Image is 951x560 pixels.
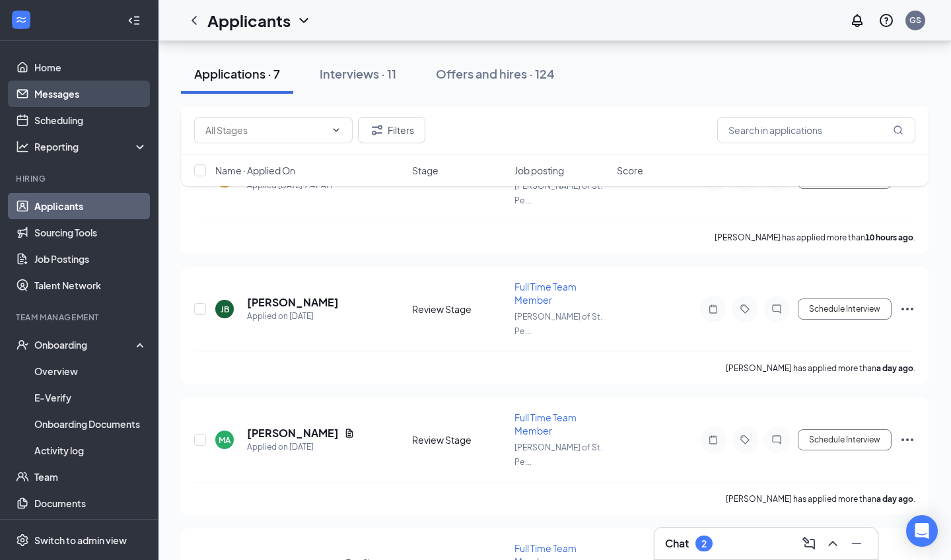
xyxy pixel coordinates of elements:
[34,464,147,490] a: Team
[798,429,892,450] button: Schedule Interview
[127,14,141,27] svg: Collapse
[737,304,753,314] svg: Tag
[514,281,577,306] span: Full Time Team Member
[16,312,145,323] div: Team Management
[849,13,865,28] svg: Notifications
[737,435,753,445] svg: Tag
[34,81,147,107] a: Messages
[798,298,892,320] button: Schedule Interview
[247,440,355,454] div: Applied on [DATE]
[34,107,147,133] a: Scheduling
[846,533,867,554] button: Minimize
[215,164,295,177] span: Name · Applied On
[412,433,507,446] div: Review Stage
[849,536,864,551] svg: Minimize
[16,173,145,184] div: Hiring
[207,9,291,32] h1: Applicants
[514,164,564,177] span: Job posting
[899,432,915,448] svg: Ellipses
[34,246,147,272] a: Job Postings
[878,13,894,28] svg: QuestionInfo
[801,536,817,551] svg: ComposeMessage
[34,54,147,81] a: Home
[16,534,29,547] svg: Settings
[219,435,230,446] div: MA
[514,312,602,336] span: [PERSON_NAME] of St. Pe ...
[909,15,921,26] div: GS
[865,232,913,242] b: 10 hours ago
[822,533,843,554] button: ChevronUp
[514,411,577,437] span: Full Time Team Member
[412,164,439,177] span: Stage
[876,363,913,373] b: a day ago
[34,384,147,411] a: E-Verify
[34,338,136,351] div: Onboarding
[186,13,202,28] svg: ChevronLeft
[726,493,915,505] p: [PERSON_NAME] has applied more than .
[717,117,915,143] input: Search in applications
[893,125,903,135] svg: MagnifyingGlass
[34,516,147,543] a: SurveysCrown
[16,338,29,351] svg: UserCheck
[221,304,229,315] div: JB
[247,310,339,323] div: Applied on [DATE]
[34,272,147,298] a: Talent Network
[769,435,785,445] svg: ChatInactive
[34,437,147,464] a: Activity log
[320,65,396,82] div: Interviews · 11
[825,536,841,551] svg: ChevronUp
[705,304,721,314] svg: Note
[617,164,643,177] span: Score
[412,302,507,316] div: Review Stage
[358,117,425,143] button: Filter Filters
[205,123,326,137] input: All Stages
[665,536,689,551] h3: Chat
[705,435,721,445] svg: Note
[247,295,339,310] h5: [PERSON_NAME]
[34,140,148,153] div: Reporting
[899,301,915,317] svg: Ellipses
[34,358,147,384] a: Overview
[876,494,913,504] b: a day ago
[296,13,312,28] svg: ChevronDown
[715,232,915,243] p: [PERSON_NAME] has applied more than .
[769,304,785,314] svg: ChatInactive
[34,219,147,246] a: Sourcing Tools
[34,411,147,437] a: Onboarding Documents
[514,442,602,467] span: [PERSON_NAME] of St. Pe ...
[726,363,915,374] p: [PERSON_NAME] has applied more than .
[369,122,385,138] svg: Filter
[906,515,938,547] div: Open Intercom Messenger
[194,65,280,82] div: Applications · 7
[247,426,339,440] h5: [PERSON_NAME]
[34,490,147,516] a: Documents
[34,534,127,547] div: Switch to admin view
[344,428,355,438] svg: Document
[798,533,820,554] button: ComposeMessage
[331,125,341,135] svg: ChevronDown
[15,13,28,26] svg: WorkstreamLogo
[34,193,147,219] a: Applicants
[16,140,29,153] svg: Analysis
[436,65,555,82] div: Offers and hires · 124
[701,538,707,549] div: 2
